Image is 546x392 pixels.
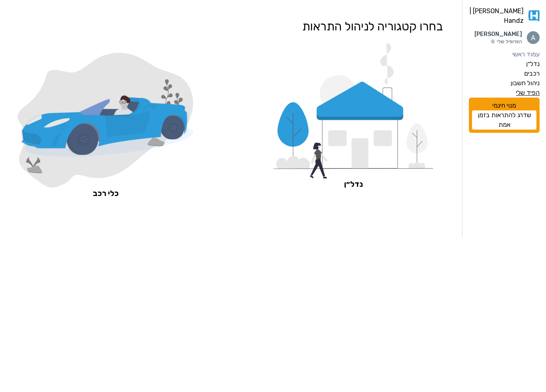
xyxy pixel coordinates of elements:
[474,38,522,45] p: הפרופיל שלי
[474,30,522,38] p: [PERSON_NAME]
[469,88,540,98] a: הפיד שלי
[510,78,540,88] label: ניהול חשבון
[527,31,540,44] img: תמונת פרופיל
[469,59,540,69] a: נדל״ן
[469,98,540,133] div: מנוי חינמי
[18,188,193,199] span: כלי רכב
[472,110,536,130] a: שדרג להתראות בזמן אמת
[526,59,540,69] label: נדל״ן
[524,69,540,78] label: רכבים
[18,53,193,199] a: כלי רכב
[273,43,433,208] a: נדל״ן
[516,88,540,98] label: הפיד שלי
[469,50,540,59] a: עמוד ראשי
[273,178,433,190] span: נדל״ן
[469,30,540,45] a: תמונת פרופיל[PERSON_NAME]הפרופיל שלי
[469,6,540,26] a: [PERSON_NAME] | Handz
[469,69,540,78] a: רכבים
[469,78,540,88] a: ניהול חשבון
[512,50,540,59] label: עמוד ראשי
